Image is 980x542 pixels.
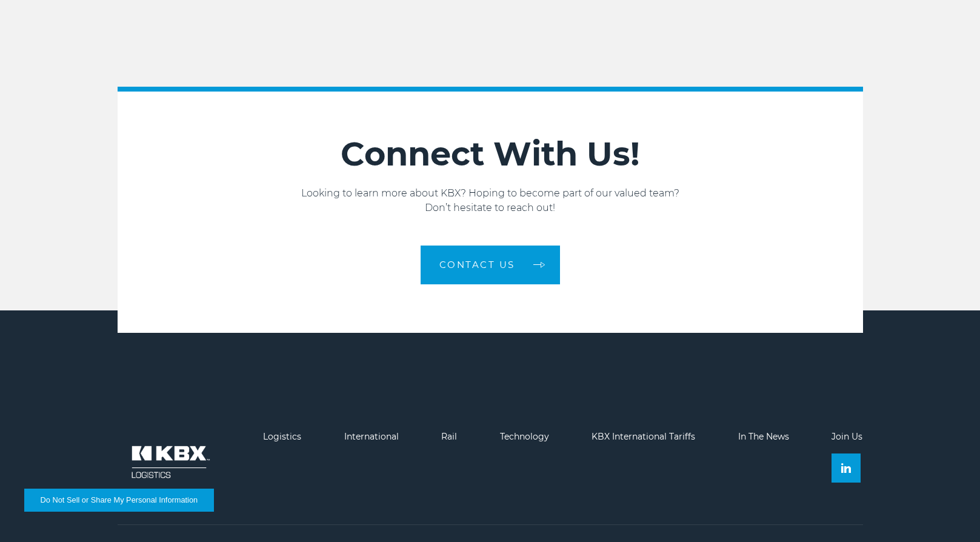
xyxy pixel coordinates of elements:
a: Contact us arrow arrow [421,246,560,284]
h2: Connect With Us! [118,134,863,174]
p: Looking to learn more about KBX? Hoping to become part of our valued team? Don’t hesitate to reac... [118,186,863,215]
a: International [344,431,399,442]
a: Join Us [832,431,862,442]
a: Logistics [263,431,301,442]
a: In The News [738,431,789,442]
span: Contact us [439,260,515,269]
img: Linkedin [841,463,851,473]
img: kbx logo [118,432,221,492]
a: KBX International Tariffs [592,431,695,442]
a: Technology [500,431,549,442]
button: Do Not Sell or Share My Personal Information [24,489,214,512]
a: Rail [441,431,457,442]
